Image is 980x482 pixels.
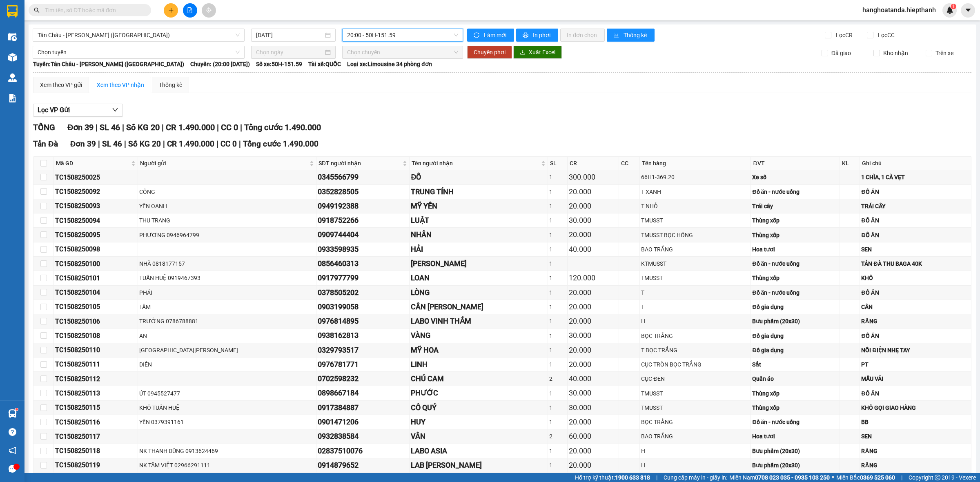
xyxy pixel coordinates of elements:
[474,32,481,39] span: sync
[861,317,969,326] div: RĂNG
[55,201,136,211] div: TC1508250093
[256,60,302,69] span: Số xe: 50H-151.59
[318,359,408,370] div: 0976781771
[961,3,975,18] button: caret-down
[139,302,315,311] div: TÂM
[38,105,70,115] span: Lọc VP Gửi
[56,159,129,168] span: Mã GD
[613,32,620,39] span: bar-chart
[410,185,548,199] td: TRUNG TÍNH
[54,401,138,415] td: TC1508250115
[38,29,240,41] span: Tân Châu - Hồ Chí Minh (Giường)
[239,139,241,149] span: |
[318,344,408,356] div: 0329793517
[411,186,546,198] div: TRUNG TÍNH
[55,402,136,413] div: TC1508250115
[951,4,956,9] sup: 1
[97,80,144,89] div: Xem theo VP nhận
[861,273,969,282] div: KHÔ
[641,216,749,225] div: TMUSST
[569,344,617,356] div: 20.000
[641,346,749,355] div: T BỌC TRẮNG
[410,257,548,271] td: THÙY TRANG
[55,215,136,226] div: TC1508250094
[410,271,548,285] td: LOAN
[964,7,972,14] span: caret-down
[752,259,838,268] div: Đồ ăn - nước uống
[8,94,17,102] img: solution-icon
[164,3,178,18] button: plus
[55,287,136,298] div: TC1508250104
[752,403,838,412] div: Thùng xốp
[569,402,617,413] div: 30.000
[54,271,138,285] td: TC1508250101
[54,415,138,429] td: TC1508250116
[549,389,566,398] div: 1
[641,187,749,196] div: T XANH
[318,416,408,428] div: 0901471206
[221,122,238,132] span: CC 0
[569,244,617,255] div: 40.000
[569,301,617,313] div: 20.000
[55,302,136,312] div: TC1508250105
[55,417,136,427] div: TC1508250116
[861,288,969,297] div: ĐỒ ĂN
[856,5,942,15] span: hanghoatanda.hiepthanh
[55,388,136,398] div: TC1508250113
[318,159,401,168] span: SĐT người nhận
[316,358,410,372] td: 0976781771
[641,245,749,254] div: BAO TRẮNG
[861,331,969,340] div: ĐỒ ĂN
[240,122,242,132] span: |
[316,199,410,213] td: 0949192388
[569,229,617,240] div: 20.000
[54,199,138,213] td: TC1508250093
[833,31,854,40] span: Lọc CR
[55,345,136,355] div: TC1508250110
[318,200,408,212] div: 0949192388
[752,231,838,240] div: Thùng xốp
[410,329,548,343] td: VÀNG
[98,139,100,149] span: |
[861,302,969,311] div: CÂN
[549,346,566,355] div: 1
[8,33,17,41] img: warehouse-icon
[316,300,410,314] td: 0903199058
[316,228,410,242] td: 0909744404
[54,386,138,400] td: TC1508250113
[533,31,552,40] span: In phơi
[410,286,548,300] td: LÒNG
[410,242,548,257] td: HẢI
[861,360,969,369] div: PT
[318,258,408,269] div: 0856460313
[569,373,617,384] div: 40.000
[411,200,546,212] div: MỸ YẾN
[55,374,136,384] div: TC1508250112
[33,104,123,117] button: Lọc VP Gửi
[410,372,548,386] td: CHÚ CAM
[55,259,136,269] div: TC1508250100
[641,273,749,282] div: TMUSST
[607,29,655,42] button: bar-chartThống kê
[8,409,17,418] img: warehouse-icon
[641,259,749,268] div: KTMUSST
[55,172,136,182] div: TC1508250025
[139,187,315,196] div: CÔNG
[55,359,136,369] div: TC1508250111
[206,7,212,13] span: aim
[318,330,408,341] div: 0938162813
[318,373,408,384] div: 0702598232
[752,331,838,340] div: Đồ gia dụng
[752,202,838,211] div: Trái cây
[33,61,184,67] b: Tuyến: Tân Châu - [PERSON_NAME] ([GEOGRAPHIC_DATA])
[641,389,749,398] div: TMUSST
[316,386,410,400] td: 0898667184
[316,343,410,358] td: 0329793517
[641,331,749,340] div: BỌC TRẮNG
[166,122,215,132] span: CR 1.490.000
[569,186,617,198] div: 20.000
[318,186,408,198] div: 0352828505
[568,157,619,170] th: CR
[411,244,546,255] div: HẢI
[523,32,530,39] span: printer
